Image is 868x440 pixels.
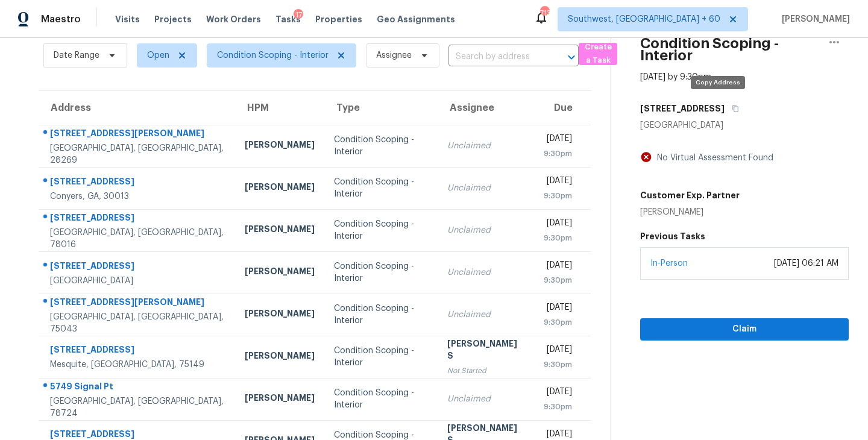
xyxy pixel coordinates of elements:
[50,395,225,420] div: [GEOGRAPHIC_DATA], [GEOGRAPHIC_DATA], 78724
[448,48,545,66] input: Search by address
[542,259,572,274] div: [DATE]
[447,182,523,194] div: Unclaimed
[50,175,225,190] div: [STREET_ADDRESS]
[245,139,315,154] div: [PERSON_NAME]
[542,316,572,328] div: 9:30pm
[334,303,428,327] div: Condition Scoping - Interior
[334,176,428,200] div: Condition Scoping - Interior
[50,212,225,227] div: [STREET_ADDRESS]
[334,134,428,158] div: Condition Scoping - Interior
[640,102,725,115] h5: [STREET_ADDRESS]
[447,266,523,278] div: Unclaimed
[447,365,523,377] div: Not Started
[315,13,362,25] span: Properties
[438,91,533,125] th: Assignee
[542,301,572,316] div: [DATE]
[324,91,438,125] th: Type
[377,13,455,25] span: Geo Assignments
[245,223,315,238] div: [PERSON_NAME]
[774,257,838,269] div: [DATE] 06:21 AM
[50,359,225,371] div: Mesquite, [GEOGRAPHIC_DATA], 75149
[652,152,773,164] div: No Virtual Assessment Found
[50,227,225,251] div: [GEOGRAPHIC_DATA], [GEOGRAPHIC_DATA], 78016
[568,13,720,25] span: Southwest, [GEOGRAPHIC_DATA] + 60
[640,318,849,341] button: Claim
[640,37,820,61] h2: Condition Scoping - Interior
[447,224,523,236] div: Unclaimed
[447,140,523,152] div: Unclaimed
[50,260,225,275] div: [STREET_ADDRESS]
[777,13,850,25] span: [PERSON_NAME]
[245,307,315,322] div: [PERSON_NAME]
[50,296,225,311] div: [STREET_ADDRESS][PERSON_NAME]
[542,359,572,371] div: 9:30pm
[650,259,688,268] a: In-Person
[39,91,235,125] th: Address
[640,151,652,163] img: Artifact Not Present Icon
[275,15,301,24] span: Tasks
[41,13,81,25] span: Maestro
[640,189,740,201] h5: Customer Exp. Partner
[54,49,99,61] span: Date Range
[542,175,572,190] div: [DATE]
[147,49,169,61] span: Open
[334,260,428,284] div: Condition Scoping - Interior
[579,43,617,65] button: Create a Task
[50,275,225,287] div: [GEOGRAPHIC_DATA]
[50,311,225,335] div: [GEOGRAPHIC_DATA], [GEOGRAPHIC_DATA], 75043
[50,142,225,166] div: [GEOGRAPHIC_DATA], [GEOGRAPHIC_DATA], 28269
[235,91,324,125] th: HPM
[376,49,412,61] span: Assignee
[294,9,303,21] div: 17
[640,206,740,218] div: [PERSON_NAME]
[447,338,523,365] div: [PERSON_NAME] S
[447,309,523,321] div: Unclaimed
[334,387,428,411] div: Condition Scoping - Interior
[542,344,572,359] div: [DATE]
[542,190,572,202] div: 9:30pm
[50,190,225,203] div: Conyers, GA, 30013
[115,13,140,25] span: Visits
[542,148,572,160] div: 9:30pm
[245,392,315,407] div: [PERSON_NAME]
[540,7,549,19] div: 713
[334,218,428,242] div: Condition Scoping - Interior
[542,386,572,401] div: [DATE]
[563,49,580,66] button: Open
[585,40,611,68] span: Create a Task
[334,345,428,369] div: Condition Scoping - Interior
[542,274,572,286] div: 9:30pm
[650,322,839,337] span: Claim
[447,393,523,405] div: Unclaimed
[245,350,315,365] div: [PERSON_NAME]
[542,217,572,232] div: [DATE]
[245,265,315,280] div: [PERSON_NAME]
[542,232,572,244] div: 9:30pm
[640,71,711,83] div: [DATE] by 9:30pm
[640,230,849,242] h5: Previous Tasks
[542,401,572,413] div: 9:30pm
[206,13,261,25] span: Work Orders
[154,13,192,25] span: Projects
[50,380,225,395] div: 5749 Signal Pt
[50,344,225,359] div: [STREET_ADDRESS]
[217,49,329,61] span: Condition Scoping - Interior
[542,133,572,148] div: [DATE]
[50,127,225,142] div: [STREET_ADDRESS][PERSON_NAME]
[533,91,591,125] th: Due
[245,181,315,196] div: [PERSON_NAME]
[640,119,849,131] div: [GEOGRAPHIC_DATA]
